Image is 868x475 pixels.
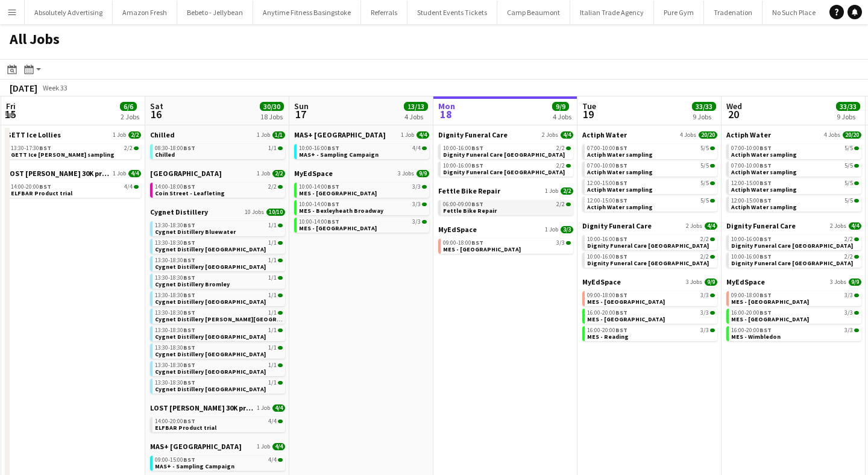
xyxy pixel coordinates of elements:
[587,327,627,333] span: 16:00-20:00
[843,131,861,139] span: 20/20
[155,418,195,424] span: 14:00-20:00
[587,326,715,340] a: 16:00-20:00BST3/3MES - Reading
[759,253,772,260] span: BST
[268,345,277,351] span: 1/1
[155,292,195,298] span: 13:30-18:30
[731,203,797,211] span: Actiph Water sampling
[587,197,715,210] a: 12:00-15:00BST5/5Actiph Water sampling
[759,235,772,243] span: BST
[497,1,570,24] button: Camp Beaumont
[844,163,853,169] span: 5/5
[299,189,377,197] span: MES - Berkhamsted High Street
[700,292,709,298] span: 3/3
[155,350,266,358] span: Cygnet Distillery Manchester
[587,186,653,193] span: Actiph Water sampling
[726,277,861,286] a: MyEdSpace3 Jobs9/9
[726,277,861,344] div: MyEdSpace3 Jobs9/909:00-18:00BST3/3MES - [GEOGRAPHIC_DATA]16:00-20:00BST3/3MES - [GEOGRAPHIC_DATA...
[155,221,283,235] a: 13:30-18:30BST1/1Cygnet Distillery Bluewater
[155,144,283,158] a: 08:30-18:00BST1/1Chilled
[183,344,195,351] span: BST
[257,404,270,412] span: 1 Job
[844,327,853,333] span: 3/3
[731,242,853,250] span: Dignity Funeral Care Aberdeen
[155,379,283,392] a: 13:30-18:30BST1/1Cygnet Distillery [GEOGRAPHIC_DATA]
[113,131,126,139] span: 1 Job
[726,221,796,230] span: Dignity Funeral Care
[299,207,383,215] span: MES - Bexleyheath Broadway
[438,130,573,186] div: Dignity Funeral Care2 Jobs4/410:00-16:00BST2/2Dignity Funeral Care [GEOGRAPHIC_DATA]10:00-16:00BS...
[438,130,573,139] a: Dignity Funeral Care2 Jobs4/4
[155,298,266,306] span: Cygnet Distillery Cardiff
[25,1,113,24] button: Absolutely Advertising
[471,144,483,152] span: BST
[582,277,717,344] div: MyEdSpace3 Jobs9/909:00-18:00BST3/3MES - [GEOGRAPHIC_DATA]16:00-20:00BST3/3MES - [GEOGRAPHIC_DATA...
[155,362,195,368] span: 13:30-18:30
[412,145,421,151] span: 4/4
[763,1,826,24] button: No Such Place
[11,151,115,159] span: GETT Ice lollie sampling
[155,417,283,431] a: 14:00-20:00BST4/4ELFBAR Product trial
[113,1,177,24] button: Amazon Fresh
[417,131,429,139] span: 4/4
[438,186,573,225] div: Fettle Bike Repair1 Job2/206:00-09:00BST2/2Fettle Bike Repair
[844,254,853,260] span: 2/2
[726,130,861,221] div: Actiph Water4 Jobs20/2007:00-10:00BST5/5Actiph Water sampling07:00-10:00BST5/5Actiph Water sampli...
[587,151,653,159] span: Actiph Water sampling
[582,277,717,286] a: MyEdSpace3 Jobs9/9
[700,180,709,186] span: 5/5
[587,235,715,249] a: 10:00-16:00BST2/2Dignity Funeral Care [GEOGRAPHIC_DATA]
[150,207,285,216] a: Cygnet Distillery10 Jobs10/10
[582,130,627,139] span: Actiph Water
[731,235,859,249] a: 10:00-16:00BST2/2Dignity Funeral Care [GEOGRAPHIC_DATA]
[438,225,477,234] span: MyEdSpace
[155,345,195,351] span: 13:30-18:30
[272,404,285,412] span: 4/4
[844,198,853,204] span: 5/5
[155,361,283,375] a: 13:30-18:30BST1/1Cygnet Distillery [GEOGRAPHIC_DATA]
[700,198,709,204] span: 5/5
[155,291,283,305] a: 13:30-18:30BST1/1Cygnet Distillery [GEOGRAPHIC_DATA]
[150,207,285,403] div: Cygnet Distillery10 Jobs10/1013:30-18:30BST1/1Cygnet Distillery Bluewater13:30-18:30BST1/1Cygnet ...
[150,130,285,139] a: Chilled1 Job1/1
[299,145,339,151] span: 10:00-16:00
[299,151,379,159] span: MAS+ - Sampling Campaign
[155,274,283,288] a: 13:30-18:30BST1/1Cygnet Distillery Bromley
[150,169,285,178] a: [GEOGRAPHIC_DATA]1 Job2/2
[299,201,339,207] span: 10:00-14:00
[443,207,497,215] span: Fettle Bike Repair
[183,291,195,299] span: BST
[587,163,627,169] span: 07:00-10:00
[731,259,853,267] span: Dignity Funeral Care Southampton
[680,131,696,139] span: 4 Jobs
[39,144,51,152] span: BST
[412,184,421,190] span: 3/3
[561,187,573,195] span: 2/2
[587,253,715,266] a: 10:00-16:00BST2/2Dignity Funeral Care [GEOGRAPHIC_DATA]
[183,274,195,282] span: BST
[155,344,283,357] a: 13:30-18:30BST1/1Cygnet Distillery [GEOGRAPHIC_DATA]
[849,278,861,286] span: 9/9
[124,184,133,190] span: 4/4
[615,235,627,243] span: BST
[272,131,285,139] span: 1/1
[731,197,859,210] a: 12:00-15:00BST5/5Actiph Water sampling
[266,209,285,216] span: 10/10
[294,169,333,178] span: MyEdSpace
[443,144,571,158] a: 10:00-16:00BST2/2Dignity Funeral Care [GEOGRAPHIC_DATA]
[11,184,51,190] span: 14:00-20:00
[731,333,781,341] span: MES - Wimbledon
[155,310,195,316] span: 13:30-18:30
[11,189,72,197] span: ELFBAR Product trial
[6,130,141,169] div: GETT Ice Lollies1 Job2/213:30-17:30BST2/2GETT Ice [PERSON_NAME] sampling
[731,168,797,176] span: Actiph Water sampling
[438,186,573,195] a: Fettle Bike Repair1 Job2/2
[844,292,853,298] span: 3/3
[155,326,283,340] a: 13:30-18:30BST1/1Cygnet Distillery [GEOGRAPHIC_DATA]
[849,222,861,230] span: 4/4
[615,197,627,204] span: BST
[731,151,797,159] span: Actiph Water sampling
[542,131,558,139] span: 2 Jobs
[155,228,236,236] span: Cygnet Distillery Bluewater
[268,257,277,263] span: 1/1
[582,221,652,230] span: Dignity Funeral Care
